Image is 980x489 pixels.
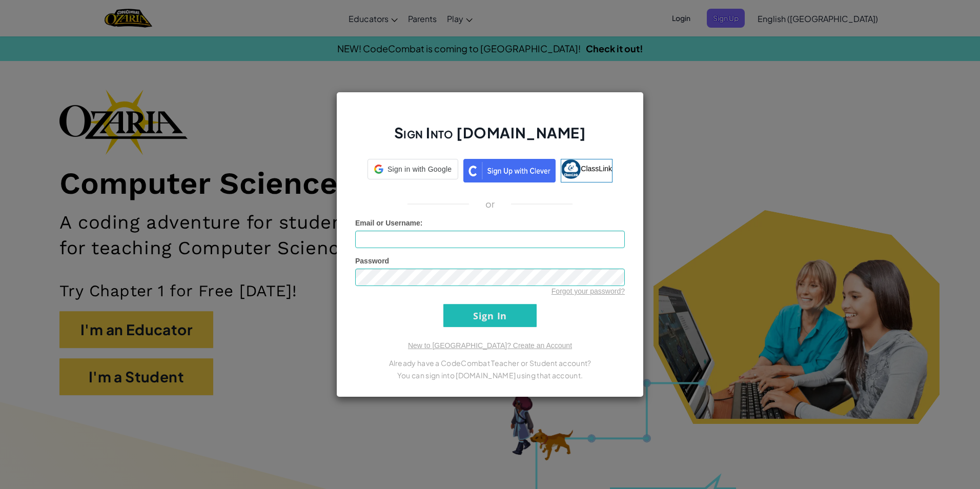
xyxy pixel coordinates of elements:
div: Sign in with Google [367,159,458,179]
a: Sign in with Google [367,159,458,182]
p: You can sign into [DOMAIN_NAME] using that account. [355,369,625,381]
img: classlink-logo-small.png [561,159,581,179]
p: or [485,198,495,210]
span: Sign in with Google [387,164,452,174]
a: New to [GEOGRAPHIC_DATA]? Create an Account [408,341,572,350]
span: Email or Username [355,219,420,227]
img: clever_sso_button@2x.png [463,159,556,182]
input: Sign In [443,304,537,327]
span: ClassLink [581,165,612,173]
p: Already have a CodeCombat Teacher or Student account? [355,357,625,369]
label: : [355,218,423,228]
a: Forgot your password? [552,287,625,295]
h2: Sign Into [DOMAIN_NAME] [355,123,625,153]
span: Password [355,257,389,265]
